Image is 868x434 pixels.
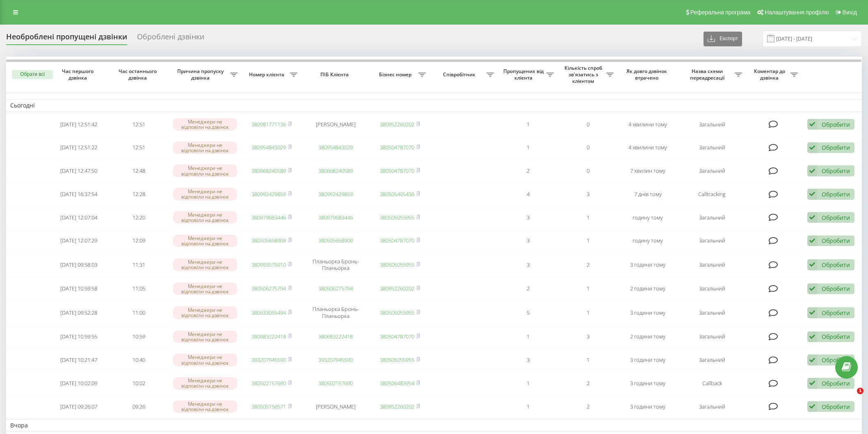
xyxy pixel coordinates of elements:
div: Обробити [822,309,850,317]
td: 10:59 [109,326,169,347]
a: 380506275794 [318,285,353,292]
td: 2 години тому [618,326,678,347]
a: 380952260202 [380,121,414,128]
a: 380668240589 [251,167,286,174]
div: Менеджери не відповіли на дзвінок [173,258,238,271]
div: Менеджери не відповіли на дзвінок [173,400,238,413]
div: Обробити [822,403,850,411]
a: 380668240589 [318,167,353,174]
td: 1 [558,278,618,299]
td: 1 [558,349,618,371]
span: Кількість спроб зв'язатись з клієнтом [562,65,606,84]
td: [DATE] 09:58:03 [49,253,109,276]
td: 3 [558,326,618,347]
span: Назва схеми переадресації [682,68,735,81]
td: 12:51 [109,114,169,135]
a: 380954843029 [318,144,353,151]
span: Час останнього дзвінка [116,68,162,81]
span: Налаштування профілю [765,9,829,16]
div: Менеджери не відповіли на дзвінок [173,118,238,130]
a: 380505055955 [380,214,414,221]
td: 2 [498,160,558,182]
td: 11:31 [109,253,169,276]
td: 2 [558,372,618,394]
td: 4 хвилини тому [618,114,678,135]
a: 380505055955 [380,261,414,268]
div: Менеджери не відповіли на дзвінок [173,377,238,389]
td: 4 хвилини тому [618,137,678,158]
td: 3 [558,183,618,205]
td: Загальний [678,114,746,135]
div: Менеджери не відповіли на дзвінок [173,188,238,200]
div: Менеджери не відповіли на дзвінок [173,283,238,295]
span: Причина пропуску дзвінка [173,68,230,81]
td: [DATE] 10:21:47 [49,349,109,371]
a: 380502157690 [318,379,353,387]
a: 380504787070 [380,333,414,340]
a: 380505658909 [251,237,286,244]
td: [DATE] 12:51:22 [49,137,109,158]
td: [DATE] 09:26:07 [49,396,109,418]
a: 380683222418 [318,333,353,340]
a: 380505055955 [380,356,414,363]
td: 3 [498,230,558,252]
a: 380992429859 [251,190,286,198]
td: 12:51 [109,137,169,158]
td: 1 [498,326,558,347]
td: [DATE] 12:51:42 [49,114,109,135]
div: Оброблені дзвінки [137,32,204,45]
div: Обробити [822,144,850,151]
span: Вихід [843,9,857,16]
a: 380505055955 [380,309,414,316]
td: 2 години тому [618,278,678,299]
a: 380633055494 [251,309,286,316]
span: Коментар до дзвінка [750,68,790,81]
span: Реферальна програма [690,9,751,16]
a: 380952260202 [380,403,414,410]
div: Менеджери не відповіли на дзвінок [173,354,238,366]
a: 393207945590 [251,356,286,363]
td: [DATE] 12:47:50 [49,160,109,182]
td: Планьорка Бронь-Планьорка [302,301,370,324]
td: [PERSON_NAME] [302,396,370,418]
td: 1 [498,372,558,394]
td: Calltracking [678,183,746,205]
td: 2 [558,396,618,418]
div: Обробити [822,237,850,244]
a: 380981771136 [251,121,286,128]
td: [DATE] 10:59:55 [49,326,109,347]
td: Загальний [678,301,746,324]
div: Менеджери не відповіли на дзвінок [173,306,238,319]
td: 0 [558,114,618,135]
div: Обробити [822,121,850,128]
a: 380954843029 [251,144,286,151]
td: [DATE] 09:52:28 [49,301,109,324]
div: Обробити [822,356,850,364]
td: 3 години тому [618,253,678,276]
div: Необроблені пропущені дзвінки [6,32,127,45]
span: Бізнес номер [374,71,418,78]
td: [DATE] 12:07:29 [49,230,109,252]
td: Загальний [678,207,746,228]
td: [DATE] 10:02:09 [49,372,109,394]
td: 1 [498,114,558,135]
td: 0 [558,160,618,182]
td: годину тому [618,207,678,228]
td: Загальний [678,160,746,182]
span: 1 [857,388,863,394]
td: 4 [498,183,558,205]
td: 1 [498,396,558,418]
a: 380505405436 [380,190,414,198]
iframe: Intercom live chat [840,388,860,407]
td: Загальний [678,278,746,299]
td: годину тому [618,230,678,252]
span: ПІБ Клієнта [308,71,363,78]
span: Пропущених від клієнта [502,68,546,81]
td: 3 години тому [618,372,678,394]
td: Планьорка Бронь-Планьорка [302,253,370,276]
a: 380504787070 [380,237,414,244]
a: 380992429859 [318,190,353,198]
div: Менеджери не відповіли на дзвінок [173,235,238,247]
a: 380979683446 [251,214,286,221]
td: 12:28 [109,183,169,205]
